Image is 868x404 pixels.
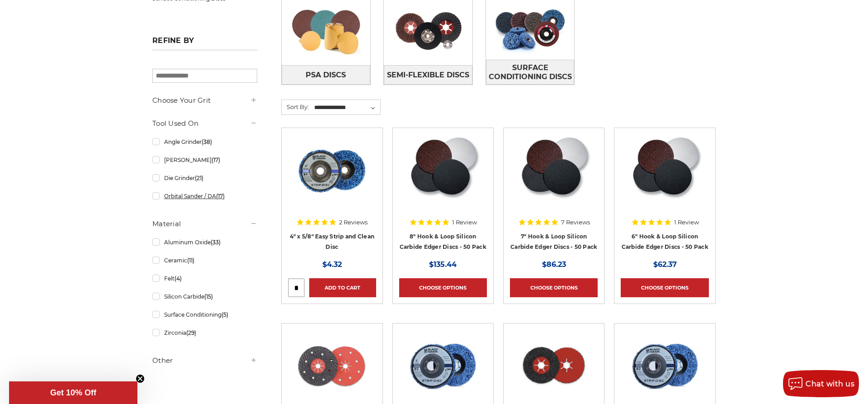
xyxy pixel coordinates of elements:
[783,370,859,397] button: Chat with us
[152,252,257,268] a: Ceramic
[216,193,225,200] span: (17)
[152,355,257,366] h5: Other
[628,134,702,207] img: Silicon Carbide 6" Hook & Loop Edger Discs
[452,219,477,225] span: 1 Review
[406,134,480,207] img: Silicon Carbide 8" Hook & Loop Edger Discs
[399,134,487,222] a: Silicon Carbide 8" Hook & Loop Edger Discs
[152,36,257,50] h5: Refine by
[296,134,368,207] img: 4" x 5/8" easy strip and clean discs
[626,330,704,402] img: 4-1/2" x 7/8" Easy Strip and Clean Disc
[518,330,590,402] img: 4.5" x 7/8" Silicon Carbide Semi Flex Disc
[510,278,598,297] a: Choose Options
[510,134,598,222] a: Silicon Carbide 7" Hook & Loop Edger Discs
[561,219,590,225] span: 7 Reviews
[621,134,708,222] a: Silicon Carbide 6" Hook & Loop Edger Discs
[195,175,203,181] span: (21)
[152,271,257,286] a: Felt
[384,65,472,85] a: Semi-Flexible Discs
[152,134,257,150] a: Angle Grinder
[542,260,566,269] span: $86.23
[309,278,376,297] a: Add to Cart
[186,329,196,336] span: (29)
[9,381,137,404] div: Get 10% OffClose teaser
[282,100,309,114] label: Sort By:
[486,60,574,85] span: Surface Conditioning Discs
[152,307,257,323] a: Surface Conditioning
[204,293,213,300] span: (15)
[322,260,342,269] span: $4.32
[290,233,375,250] a: 4" x 5/8" Easy Strip and Clean Disc
[152,234,257,250] a: Aluminum Oxide
[400,233,486,250] a: 8" Hook & Loop Silicon Carbide Edger Discs - 50 Pack
[510,233,597,250] a: 7" Hook & Loop Silicon Carbide Edger Discs - 50 Pack
[399,278,487,297] a: Choose Options
[806,380,854,388] span: Chat with us
[282,65,370,85] a: PSA Discs
[288,134,376,222] a: 4" x 5/8" easy strip and clean discs
[212,157,220,163] span: (17)
[202,138,212,145] span: (38)
[152,170,257,186] a: Die Grinder
[222,311,228,318] span: (5)
[622,233,708,250] a: 6" Hook & Loop Silicon Carbide Edger Discs - 50 Pack
[152,289,257,304] a: Silicon Carbide
[50,388,96,397] span: Get 10% Off
[187,257,194,264] span: (11)
[296,330,368,402] img: 7" x 7/8" Silicon Carbide Semi Flex Disc
[175,275,182,282] span: (4)
[152,152,257,168] a: [PERSON_NAME]
[486,60,575,85] a: Surface Conditioning Discs
[306,67,346,83] span: PSA Discs
[387,67,469,83] span: Semi-Flexible Discs
[621,278,708,297] a: Choose Options
[313,101,380,114] select: Sort By:
[211,239,221,246] span: (33)
[517,134,590,207] img: Silicon Carbide 7" Hook & Loop Edger Discs
[407,330,479,402] img: blue clean and strip disc
[674,219,699,225] span: 1 Review
[429,260,457,269] span: $135.44
[339,219,368,225] span: 2 Reviews
[152,95,257,106] h5: Choose Your Grit
[152,188,257,204] a: Orbital Sander / DA
[152,325,257,341] a: Zirconia
[653,260,677,269] span: $62.37
[136,374,145,383] button: Close teaser
[152,219,257,229] h5: Material
[152,118,257,129] h5: Tool Used On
